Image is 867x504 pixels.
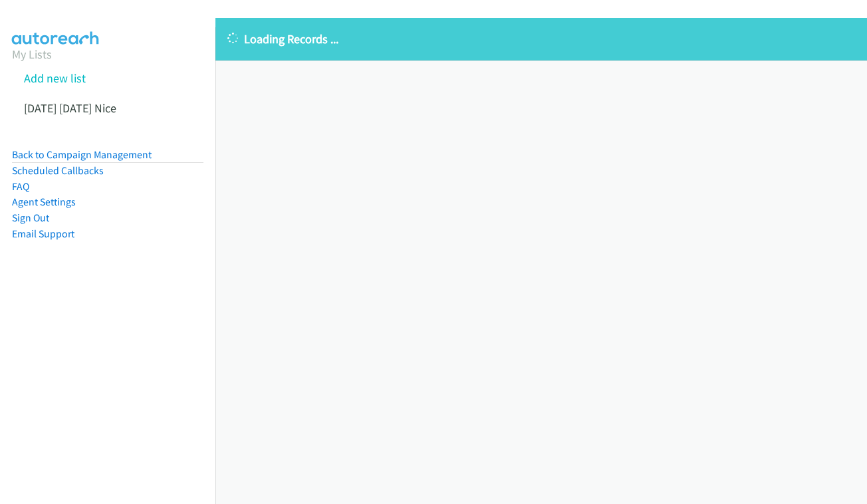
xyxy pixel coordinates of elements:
a: My Lists [12,47,52,62]
a: [DATE] [DATE] Nice [24,100,116,116]
a: Sign Out [12,211,49,224]
a: Email Support [12,227,74,240]
p: Loading Records ... [227,30,855,48]
a: Agent Settings [12,195,76,208]
a: Scheduled Callbacks [12,164,104,177]
a: FAQ [12,180,29,193]
a: Back to Campaign Management [12,148,152,161]
a: Add new list [24,70,86,86]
